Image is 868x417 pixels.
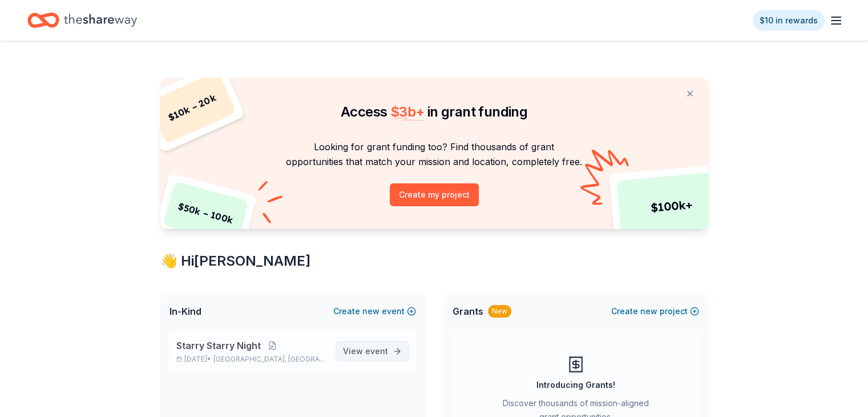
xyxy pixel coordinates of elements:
[488,305,511,318] div: New
[365,346,388,356] span: event
[611,304,699,318] button: Createnewproject
[160,252,708,270] div: 👋 Hi [PERSON_NAME]
[333,304,416,318] button: Createnewevent
[536,378,615,392] div: Introducing Grants!
[753,10,825,31] a: $10 in rewards
[147,71,236,144] div: $ 10k – 20k
[343,344,388,358] span: View
[27,7,137,34] a: Home
[640,304,657,318] span: new
[174,139,695,170] p: Looking for grant funding too? Find thousands of grant opportunities that match your mission and ...
[169,304,201,318] span: In-Kind
[176,355,326,364] p: [DATE] •
[390,183,479,206] button: Create my project
[390,103,425,120] span: $ 3b +
[176,339,261,352] span: Starry Starry Night
[341,103,527,120] span: Access in grant funding
[336,341,409,362] a: View event
[213,355,326,364] span: [GEOGRAPHIC_DATA], [GEOGRAPHIC_DATA]
[453,304,483,318] span: Grants
[362,304,380,318] span: new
